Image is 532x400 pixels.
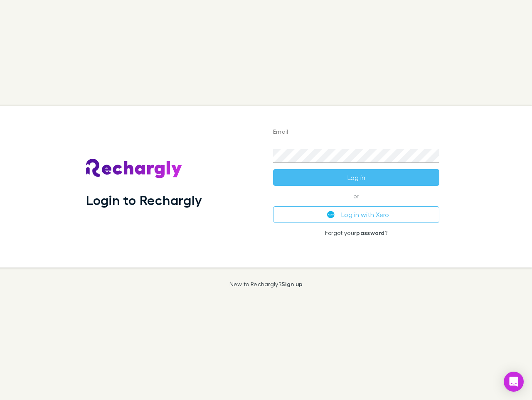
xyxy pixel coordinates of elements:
span: or [273,196,439,196]
img: Rechargly's Logo [86,159,182,179]
div: Open Intercom Messenger [504,372,524,392]
h1: Login to Rechargly [86,192,202,208]
button: Log in with Xero [273,206,439,223]
p: Forgot your ? [273,230,439,236]
img: Xero's logo [327,211,335,218]
button: Log in [273,169,439,186]
a: password [356,229,384,236]
a: Sign up [281,280,303,287]
p: New to Rechargly? [229,281,303,287]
